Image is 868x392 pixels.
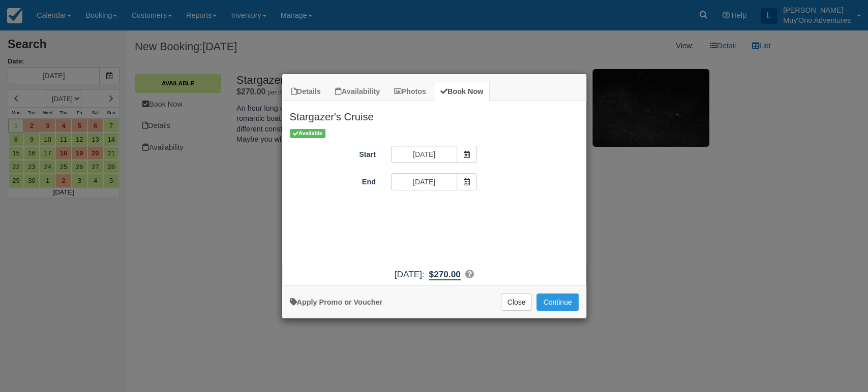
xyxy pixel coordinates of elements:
span: Available [290,129,326,138]
div: : [282,268,586,281]
label: Start [282,146,383,160]
label: End [282,173,383,187]
a: Book Now [434,82,490,102]
div: Item Modal [282,101,586,280]
a: Apply Voucher [290,298,382,306]
button: Close [501,293,532,311]
h2: Stargazer's Cruise [282,101,586,127]
a: Details [285,82,327,102]
a: Photos [387,82,433,102]
a: Availability [328,82,386,102]
button: Add to Booking [536,293,578,311]
span: [DATE] [395,269,422,279]
span: $270.00 [429,269,460,279]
